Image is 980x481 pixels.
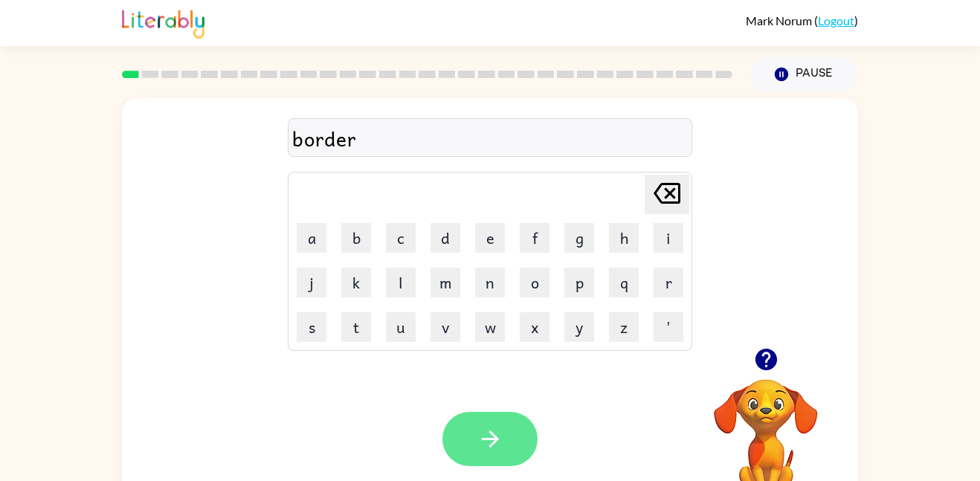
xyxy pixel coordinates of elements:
[431,223,460,253] button: d
[654,312,683,342] button: '
[564,223,594,253] button: g
[475,223,505,253] button: e
[609,268,639,297] button: q
[386,223,416,253] button: c
[341,223,371,253] button: b
[520,223,549,253] button: f
[341,312,371,342] button: t
[122,6,204,39] img: Literably
[297,312,326,342] button: s
[297,268,326,297] button: j
[520,312,549,342] button: x
[297,223,326,253] button: a
[564,268,594,297] button: p
[431,268,460,297] button: m
[750,57,858,91] button: Pause
[609,223,639,253] button: h
[520,268,549,297] button: o
[746,13,814,28] span: Mark Norum
[746,13,858,28] div: ( )
[431,312,460,342] button: v
[475,268,505,297] button: n
[386,268,416,297] button: l
[818,13,854,28] a: Logout
[609,312,639,342] button: z
[386,312,416,342] button: u
[341,268,371,297] button: k
[654,223,683,253] button: i
[564,312,594,342] button: y
[292,123,688,154] div: border
[654,268,683,297] button: r
[475,312,505,342] button: w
